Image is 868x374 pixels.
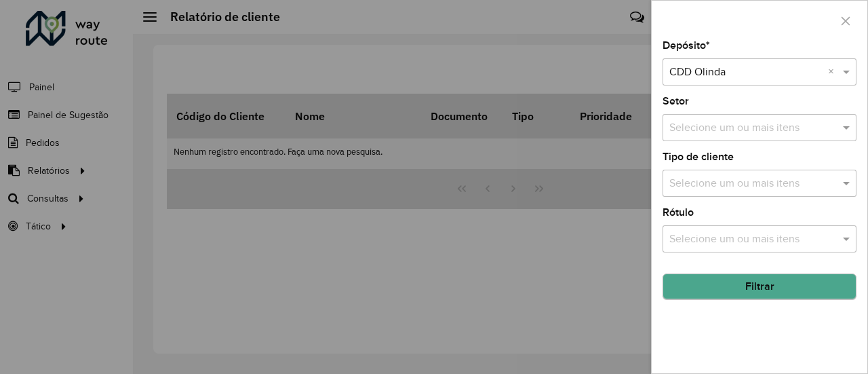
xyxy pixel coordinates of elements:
label: Tipo de cliente [663,149,734,165]
label: Rótulo [663,204,694,221]
label: Depósito [663,37,710,54]
span: Clear all [828,64,840,80]
label: Setor [663,93,689,109]
button: Filtrar [663,274,856,299]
